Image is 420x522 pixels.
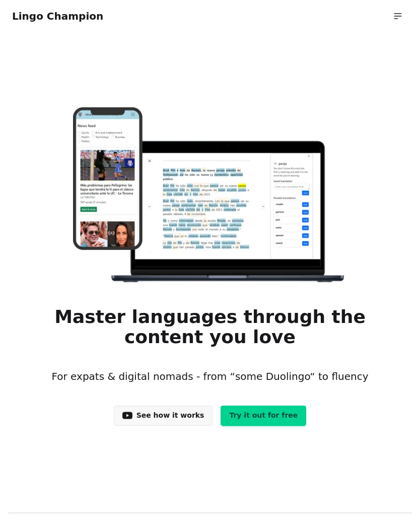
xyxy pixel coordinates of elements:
a: Lingo Champion [12,10,103,22]
h1: Master languages through the content you love [16,307,404,347]
a: Try it out for free [221,406,306,426]
a: See how it works [114,406,213,426]
h3: For expats & digital nomads - from “some Duolingo“ to fluency [16,357,404,396]
img: Learn languages online [65,107,355,285]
